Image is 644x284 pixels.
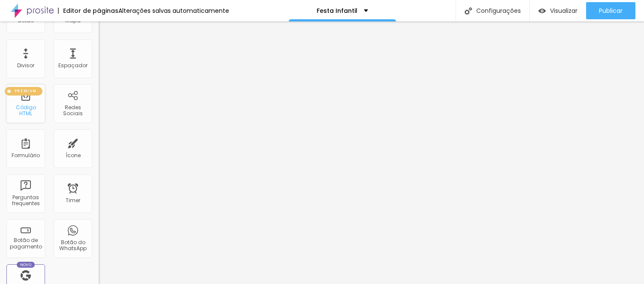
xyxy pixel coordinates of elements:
[9,105,42,117] div: Código HTML
[11,90,40,93] span: PREMIUM
[9,237,42,250] div: Botão de pagamento
[538,7,546,15] img: view-1.svg
[65,18,81,24] div: Mapa
[66,197,80,203] div: Timer
[465,7,472,15] img: Icone
[599,7,623,14] span: Publicar
[118,8,229,14] div: Alterações salvas automaticamente
[58,63,88,69] div: Espaçador
[66,152,81,158] div: Ícone
[56,105,90,117] div: Redes Sociais
[12,152,40,158] div: Formulário
[17,63,34,69] div: Divisor
[550,7,577,14] span: Visualizar
[586,2,635,19] button: Publicar
[530,2,586,19] button: Visualizar
[58,8,118,14] div: Editor de páginas
[317,8,357,14] p: Festa Infantil
[18,18,34,24] div: Botão
[56,239,90,252] div: Botão do WhatsApp
[17,262,35,268] div: Novo
[99,21,644,284] iframe: Editor
[9,194,42,207] div: Perguntas frequentes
